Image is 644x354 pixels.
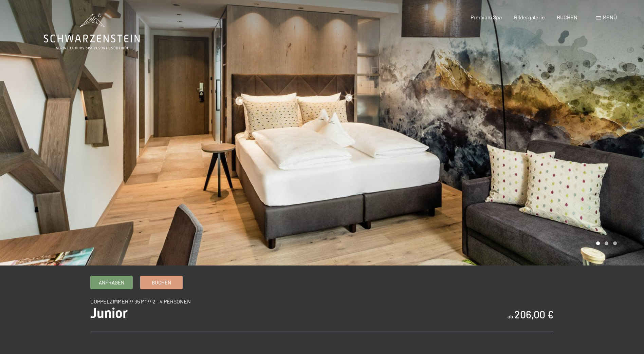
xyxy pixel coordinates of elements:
[141,276,182,289] a: Buchen
[514,308,554,320] b: 206,00 €
[90,305,128,321] span: Junior
[91,276,132,289] a: Anfragen
[603,14,617,20] span: Menü
[99,279,124,286] span: Anfragen
[557,14,577,20] a: BUCHEN
[90,298,191,304] span: Doppelzimmer // 35 m² // 2 - 4 Personen
[508,313,513,319] span: ab
[471,14,502,20] a: Premium Spa
[152,279,171,286] span: Buchen
[514,14,545,20] a: Bildergalerie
